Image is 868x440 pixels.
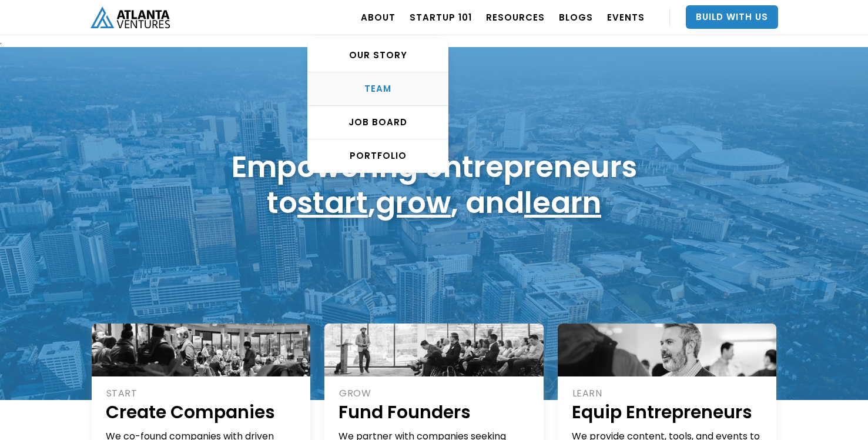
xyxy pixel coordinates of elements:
[308,72,448,106] a: TEAM
[106,387,298,400] div: START
[410,1,472,34] a: Startup 101
[308,49,448,61] div: OUR STORY
[524,182,601,224] a: learn
[572,400,764,424] h1: Equip Entrepreneurs
[339,387,531,400] div: GROW
[297,182,368,224] a: start
[572,387,764,400] div: LEARN
[339,400,531,424] h1: Fund Founders
[308,116,448,128] div: Job Board
[559,1,593,34] a: BLOGS
[308,139,448,172] a: PORTFOLIO
[686,5,778,29] a: Build With Us
[308,83,448,95] div: TEAM
[308,39,448,72] a: OUR STORY
[361,1,396,34] a: ABOUT
[376,182,451,224] a: grow
[232,149,637,221] h1: Empowering entrepreneurs to , , and
[607,1,645,34] a: EVENTS
[308,150,448,162] div: PORTFOLIO
[486,1,545,34] a: RESOURCES
[308,106,448,139] a: Job Board
[106,400,298,424] h1: Create Companies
